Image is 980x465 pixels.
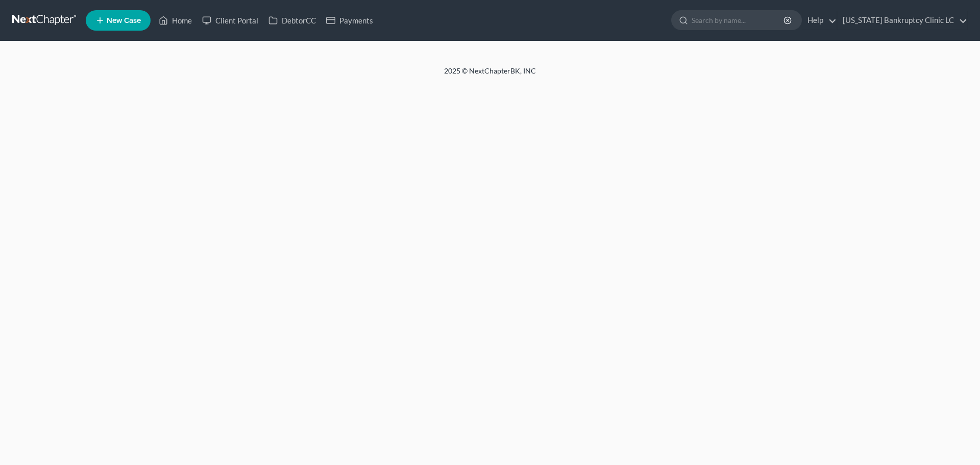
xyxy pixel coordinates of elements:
input: Search by name... [692,11,785,30]
a: DebtorCC [263,11,321,30]
a: Payments [321,11,378,30]
a: Help [802,11,837,30]
span: New Case [107,17,141,25]
a: Client Portal [197,11,263,30]
a: Home [154,11,197,30]
a: [US_STATE] Bankruptcy Clinic LC [838,11,967,30]
div: 2025 © NextChapterBK, INC [199,66,781,84]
